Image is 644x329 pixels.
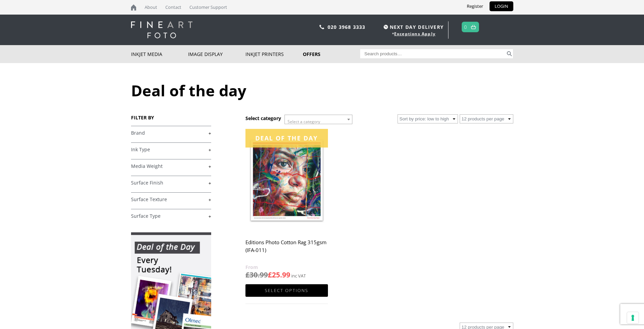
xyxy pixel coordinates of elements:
[131,213,211,219] a: +
[131,147,211,153] a: +
[288,119,320,124] span: Select a category
[131,209,211,222] h4: Surface Type
[131,196,211,203] a: +
[131,21,192,38] img: logo-white.svg
[464,22,467,32] a: 0
[188,45,245,63] a: Image Display
[245,129,328,280] a: Deal of the day Editions Photo Cotton Rag 315gsm (IFA-011) £30.99£25.99
[131,130,211,136] a: +
[131,114,211,121] h3: FILTER BY
[245,129,328,232] img: Editions Photo Cotton Rag 315gsm (IFA-011)
[303,45,360,63] a: Offers
[131,142,211,156] h4: Ink Type
[490,1,513,11] a: LOGIN
[245,236,328,263] h2: Editions Photo Cotton Rag 315gsm (IFA-011)
[131,192,211,206] h4: Surface Texture
[131,126,211,139] h4: Brand
[245,129,328,148] div: Deal of the day
[245,115,281,121] h3: Select category
[131,80,513,101] h1: Deal of the day
[360,49,505,58] input: Search products…
[131,163,211,170] a: +
[382,23,444,31] span: NEXT DAY DELIVERY
[131,176,211,189] h4: Surface Finish
[245,284,328,297] a: Select options for “Editions Photo Cotton Rag 315gsm (IFA-011)”
[462,1,488,11] a: Register
[384,25,388,29] img: time.svg
[398,114,458,123] select: Shop order
[268,270,290,279] bdi: 25.99
[471,25,476,29] img: basket.svg
[505,49,513,58] button: Search
[245,270,250,279] span: £
[328,24,366,30] a: 020 3968 3333
[627,312,639,324] button: Your consent preferences for tracking technologies
[131,45,188,63] a: Inkjet Media
[319,25,324,29] img: phone.svg
[131,159,211,173] h4: Media Weight
[245,45,303,63] a: Inkjet Printers
[268,270,272,279] span: £
[394,31,436,37] a: Exceptions Apply
[131,180,211,186] a: +
[245,270,268,279] bdi: 30.99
